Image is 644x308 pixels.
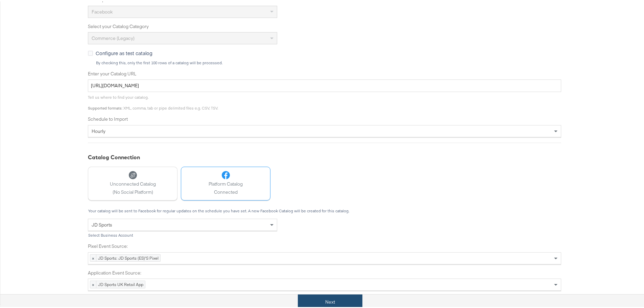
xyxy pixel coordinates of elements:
[88,115,561,121] label: Schedule to Import
[209,180,243,186] span: Platform Catalog
[88,93,218,109] span: Tell us where to find your catalog. : XML, comma, tab or pipe delimited files e.g. CSV, TSV.
[92,127,105,133] span: hourly
[88,207,561,212] div: Your catalog will be sent to Facebook for regular updates on the schedule you have set. A new Fac...
[96,253,160,260] span: JD Sports: JD Sports (ES)'s Pixel
[92,34,135,40] span: Commerce (Legacy)
[90,253,96,260] span: ×
[92,220,112,227] span: JD Sports
[88,78,561,91] input: Enter Catalog URL, e.g. http://www.example.com/products.xml
[88,268,561,275] label: Application Event Source:
[88,242,561,248] label: Pixel Event Source:
[92,7,113,14] span: Facebook
[96,280,145,286] span: JD Sports UK retail app
[88,69,561,76] label: Enter your Catalog URL
[88,104,122,109] strong: Supported formats
[96,59,561,64] div: By checking this, only the first 100 rows of a catalog will be processed.
[110,188,156,194] span: (No Social Platform)
[88,152,561,160] div: Catalog Connection
[88,165,177,199] button: Unconnected Catalog(No Social Platform)
[88,232,277,236] div: Select Business Account
[88,22,561,28] label: Select your Catalog Category
[209,188,243,194] span: Connected
[181,165,270,199] button: Platform CatalogConnected
[90,280,96,286] span: ×
[96,48,152,55] span: Configure as test catalog
[110,180,156,186] span: Unconnected Catalog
